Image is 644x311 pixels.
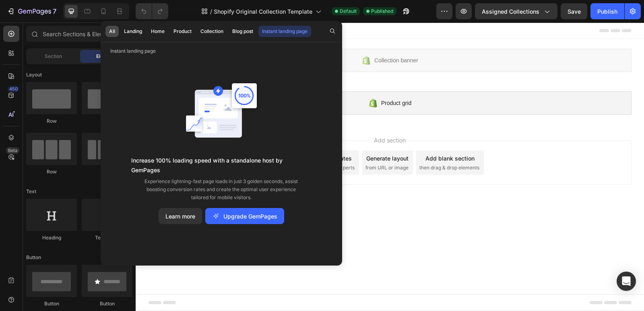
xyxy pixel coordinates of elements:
[6,147,19,154] div: Beta
[173,28,192,35] div: Product
[617,272,636,291] div: Open Intercom Messenger
[200,28,223,35] div: Collection
[212,212,277,220] div: Upgrade GemPages
[82,168,132,175] div: Row
[210,7,212,16] span: /
[262,28,308,35] div: Instant landing page
[205,208,284,224] button: Upgrade GemPages
[482,7,539,16] span: Assigned Collections
[561,3,587,19] button: Save
[45,53,62,60] span: Section
[159,208,202,224] button: Learn more
[82,300,132,307] div: Button
[82,117,132,125] div: Row
[53,6,56,16] p: 7
[239,33,283,43] span: Collection banner
[120,26,146,37] button: Landing
[164,142,219,149] span: inspired by CRO experts
[590,3,624,19] button: Publish
[124,28,142,35] div: Landing
[26,117,77,125] div: Row
[290,132,339,140] div: Add blank section
[229,26,257,37] button: Blog post
[136,3,168,19] div: Undo/Redo
[96,53,115,60] span: Element
[246,76,276,85] span: Product grid
[258,26,311,37] button: Instant landing page
[284,142,344,149] span: then drag & drop elements
[26,26,132,42] input: Search Sections & Elements
[136,23,644,311] iframe: Design area
[141,177,302,202] p: Experience lightning-fast page loads in just 3 golden seconds, assist boosting conversion rates a...
[165,212,195,220] div: Learn more
[147,26,168,37] button: Home
[568,8,581,15] span: Save
[8,86,19,92] div: 450
[131,156,312,175] p: Increase 100% loading speed with a standalone host by GemPages
[214,7,312,16] span: Shopify Original Collection Template
[167,132,216,140] div: Choose templates
[109,28,115,35] div: All
[597,7,617,16] div: Publish
[101,47,342,55] p: Instant landing page
[235,113,273,122] span: Add section
[26,300,77,307] div: Button
[26,234,77,241] div: Heading
[170,26,195,37] button: Product
[151,28,165,35] div: Home
[26,168,77,175] div: Row
[26,71,42,78] span: Layout
[197,26,227,37] button: Collection
[26,254,41,261] span: Button
[231,132,273,140] div: Generate layout
[3,3,60,19] button: 7
[105,26,119,37] button: All
[26,188,36,195] span: Text
[82,234,132,241] div: Text Block
[340,8,357,15] span: Default
[371,8,393,15] span: Published
[230,142,273,149] span: from URL or image
[475,3,557,19] button: Assigned Collections
[232,28,253,35] div: Blog post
